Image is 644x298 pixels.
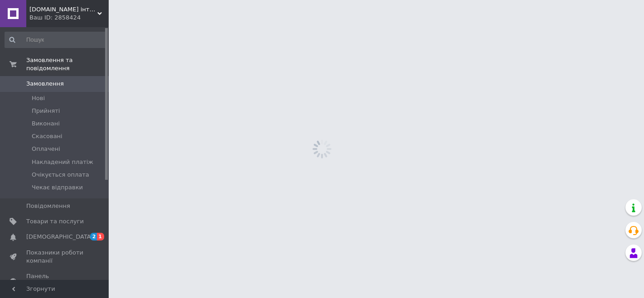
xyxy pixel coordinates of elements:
span: Замовлення та повідомлення [26,56,109,72]
span: Нові [32,94,45,102]
span: Скасовані [32,132,62,140]
span: Очікується оплата [32,171,89,179]
span: [DEMOGRAPHIC_DATA] [26,233,93,241]
span: Товари та послуги [26,217,84,226]
span: Прийняті [32,107,60,115]
span: Замовлення [26,80,64,88]
span: 2 [90,233,97,240]
span: Повідомлення [26,202,70,210]
span: Показники роботи компанії [26,249,84,265]
span: bebik.in.ua інтернет магазин дитячих товарів [29,5,97,14]
span: 1 [97,233,104,240]
span: Панель управління [26,272,84,288]
span: Оплачені [32,145,60,153]
span: Виконані [32,120,60,128]
input: Пошук [5,32,107,48]
span: Чекає відправки [32,183,83,192]
div: Ваш ID: 2858424 [29,14,109,22]
span: Накладений платіж [32,158,93,166]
